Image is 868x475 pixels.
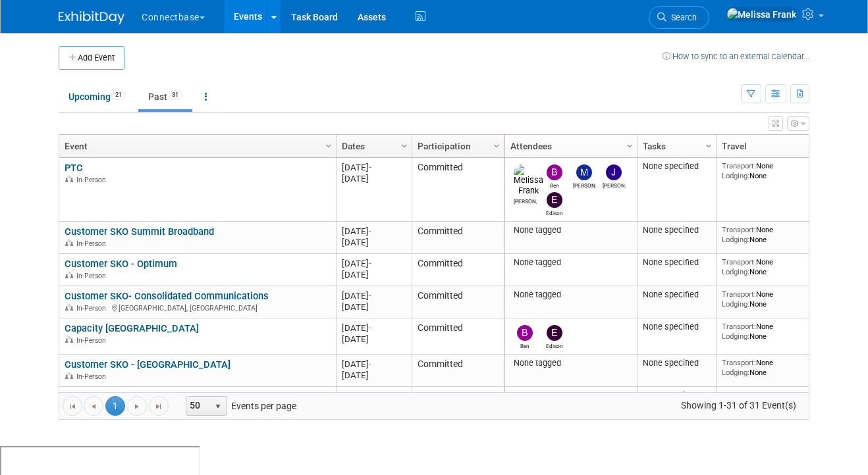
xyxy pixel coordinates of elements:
a: Capacity [GEOGRAPHIC_DATA] [65,322,199,334]
a: Go to the last page [149,396,169,416]
a: Column Settings [807,135,822,155]
span: In-Person [76,176,110,184]
span: select [213,401,223,412]
span: - [369,391,371,401]
span: Lodging: [722,299,749,309]
div: None specified [643,390,711,401]
a: Customer SKO - [GEOGRAPHIC_DATA] [65,359,231,370]
div: None specified [643,225,711,236]
span: Go to the next page [132,401,142,412]
span: Search [666,12,697,22]
span: Transport: [722,289,756,299]
div: None tagged [510,289,632,300]
span: 31 [168,90,182,100]
img: ExhibitDay [59,11,124,24]
div: Edison Smith-Stubbs [543,341,566,349]
a: Event [65,135,327,157]
span: Go to the previous page [88,401,99,412]
span: Transport: [722,322,756,331]
div: None None [722,322,817,341]
div: [DATE] [342,334,406,345]
a: Go to the previous page [84,396,103,416]
a: Go to the next page [127,396,147,416]
div: Melissa Frank [514,196,537,205]
a: Search [649,6,709,29]
div: None None [722,390,817,409]
img: In-Person Event [65,304,73,311]
span: Column Settings [323,141,334,151]
div: None None [722,161,817,180]
span: - [369,162,371,172]
span: - [369,291,371,301]
a: Travel [722,135,813,157]
a: Customer SKO - Optimum [65,258,177,270]
span: - [369,359,371,369]
span: - [369,226,371,236]
span: Column Settings [399,141,410,151]
span: Transport: [722,161,756,170]
a: Column Settings [398,135,412,155]
span: In-Person [76,304,110,312]
div: None tagged [510,257,632,268]
div: None specified [643,322,711,332]
a: Dates [342,135,403,157]
div: [DATE] [342,370,406,381]
a: Column Settings [490,135,504,155]
span: Transport: [722,358,756,367]
div: James Grant [603,180,626,189]
span: Transport: [722,257,756,266]
img: Mary Ann Rose [576,164,592,180]
div: Edison Smith-Stubbs [543,208,566,216]
div: None None [722,257,817,276]
img: Edison Smith-Stubbs [547,192,562,208]
td: Committed [412,158,504,222]
td: Committed [412,387,504,423]
div: None tagged [510,358,632,368]
a: Go to the first page [63,396,82,416]
img: In-Person Event [65,272,73,278]
div: None None [722,289,817,309]
div: None None [722,225,817,244]
div: [DATE] [342,391,406,402]
span: In-Person [76,239,110,248]
img: Melissa Frank [726,7,797,22]
span: 1 [105,396,125,416]
div: None specified [643,161,711,172]
span: Lodging: [722,332,749,341]
img: Melissa Frank [514,164,543,196]
span: Events per page [169,396,310,416]
div: [GEOGRAPHIC_DATA], [GEOGRAPHIC_DATA] [65,302,330,313]
img: James Grant [606,164,622,180]
td: Committed [412,318,504,355]
div: Ben Edmond [514,341,537,349]
div: None None [722,358,817,377]
a: PTC [65,162,83,174]
div: Mary Ann Rose [573,180,596,189]
td: Committed [412,254,504,286]
span: 50 [186,397,209,415]
div: None tagged [510,225,632,236]
img: Edison Smith-Stubbs [547,325,562,341]
span: - [369,323,371,333]
a: Past31 [138,84,192,109]
div: [DATE] [342,301,406,312]
img: Ben Edmond [547,164,562,180]
span: Lodging: [722,171,749,180]
div: [DATE] [342,258,406,269]
div: [DATE] [342,173,406,184]
div: [DATE] [342,226,406,237]
a: How to sync to an external calendar... [663,51,809,61]
span: In-Person [76,336,110,345]
div: [DATE] [342,359,406,370]
a: Customer SKO Summit Broadband [65,226,214,238]
a: Attendees [510,135,628,157]
div: None specified [643,358,711,368]
img: In-Person Event [65,239,73,246]
span: - [369,259,371,268]
div: [DATE] [342,290,406,301]
span: Column Settings [703,141,714,151]
a: Column Settings [322,135,337,155]
a: Tasks [643,135,707,157]
span: Transport: [722,390,756,399]
span: Lodging: [722,235,749,244]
